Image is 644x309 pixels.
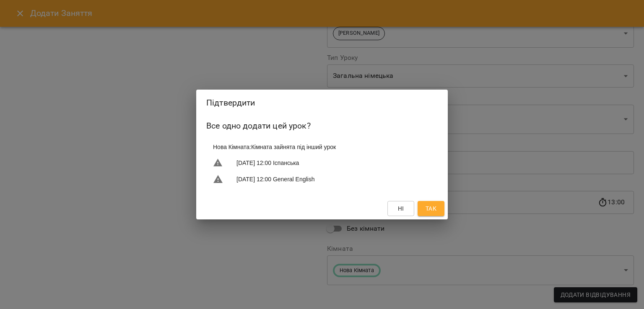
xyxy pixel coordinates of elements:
[398,203,404,214] span: Ні
[206,154,438,171] li: [DATE] 12:00 Іспанська
[206,119,438,132] h6: Все одно додати цей урок?
[387,201,414,216] button: Ні
[206,171,438,188] li: [DATE] 12:00 General English
[418,201,444,216] button: Так
[426,203,436,214] span: Так
[206,96,438,109] h2: Підтвердити
[206,139,438,154] li: Нова Кімната : Кімната зайнята під інший урок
